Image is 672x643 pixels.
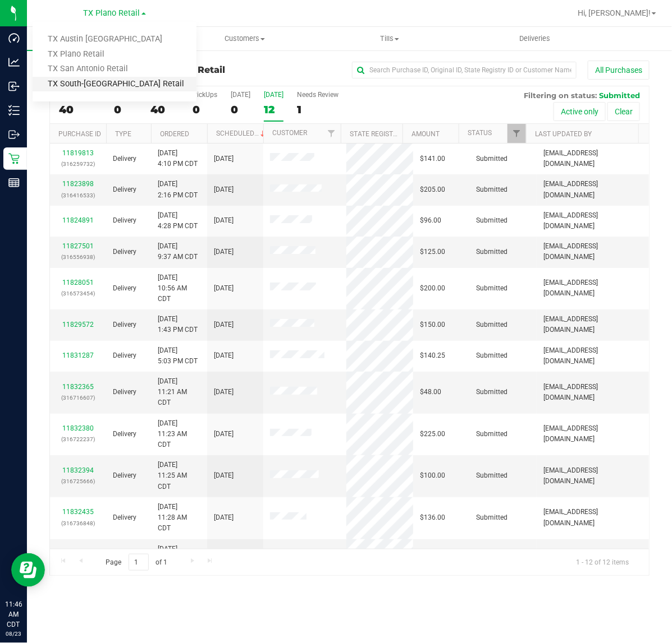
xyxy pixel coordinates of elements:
span: Submitted [476,154,508,164]
a: Scheduled [216,129,267,137]
div: 12 [264,103,284,116]
span: Delivery [113,283,136,294]
span: $140.25 [420,350,445,361]
a: Amount [412,130,440,138]
div: [DATE] [231,91,250,99]
span: Submitted [476,247,508,257]
a: Customer [272,129,307,137]
inline-svg: Inbound [8,81,20,92]
span: [DATE] 11:28 AM CDT [158,502,200,534]
button: Active only [554,102,606,121]
span: [DATE] [214,512,234,523]
span: [DATE] [214,247,234,257]
a: 11832365 [62,383,94,391]
span: Delivery [113,215,136,226]
span: [DATE] 10:56 AM CDT [158,272,200,305]
span: Filtering on status: [524,91,597,100]
span: Submitted [476,429,508,440]
span: [DATE] [214,283,234,294]
span: [EMAIL_ADDRESS][DOMAIN_NAME] [543,382,642,403]
span: [DATE] 5:03 PM CDT [158,345,198,367]
span: Delivery [113,320,136,330]
div: PickUps [193,91,217,99]
inline-svg: Inventory [8,105,20,116]
span: $141.00 [420,154,445,164]
a: Ordered [160,130,189,138]
span: Delivery [113,350,136,361]
a: 11823898 [62,180,94,188]
a: Tills [317,27,463,50]
a: 11828051 [62,279,94,286]
div: Needs Review [297,91,339,99]
a: Customers [172,27,318,50]
a: TX San Antonio Retail [33,62,196,77]
span: Submitted [476,184,508,195]
a: 11827501 [62,242,94,250]
button: Clear [607,102,640,121]
span: [DATE] 11:23 AM CDT [158,418,200,451]
div: 1 [297,103,339,116]
p: 11:46 AM CDT [5,599,22,630]
span: $225.00 [420,429,445,440]
span: $100.00 [420,470,445,481]
span: TX Plano Retail [84,8,140,18]
p: (316736848) [57,518,99,529]
span: [EMAIL_ADDRESS][DOMAIN_NAME] [543,210,642,232]
a: 11832394 [62,466,94,474]
span: [EMAIL_ADDRESS][DOMAIN_NAME] [543,345,642,367]
span: [EMAIL_ADDRESS][DOMAIN_NAME] [543,423,642,445]
a: 11824891 [62,216,94,224]
span: Delivery [113,247,136,257]
inline-svg: Reports [8,177,20,188]
span: [DATE] [214,387,234,397]
a: Purchases [27,27,172,50]
p: (316725666) [57,476,99,487]
iframe: Resource center [11,553,45,587]
span: Delivery [113,512,136,523]
span: Submitted [476,215,508,226]
a: Deliveries [463,27,608,50]
a: 11831287 [62,351,94,359]
span: $205.00 [420,184,445,195]
p: (316556938) [57,252,99,262]
span: Delivery [113,154,136,164]
span: [EMAIL_ADDRESS][DOMAIN_NAME] [543,148,642,169]
div: 0 [114,103,137,116]
inline-svg: Dashboard [8,33,20,44]
span: [DATE] [214,320,234,330]
span: [DATE] 11:25 AM CDT [158,460,200,492]
a: 11819813 [62,149,94,157]
span: $136.00 [420,512,445,523]
span: Submitted [599,91,640,100]
p: (316573454) [57,288,99,299]
span: [EMAIL_ADDRESS][DOMAIN_NAME] [543,314,642,335]
span: Submitted [476,470,508,481]
a: 11832380 [62,424,94,432]
a: Last Updated By [535,130,592,138]
span: $125.00 [420,247,445,257]
a: State Registry ID [350,130,409,138]
span: [DATE] 11:08 AM CDT [158,544,200,576]
span: Page of 1 [96,554,177,571]
span: Delivery [113,387,136,397]
span: Delivery [113,429,136,440]
div: 40 [59,103,100,116]
p: 08/23 [5,630,22,638]
span: Customers [173,34,317,44]
a: Type [115,130,131,138]
span: [DATE] 1:43 PM CDT [158,314,198,335]
a: 11829572 [62,321,94,329]
span: [DATE] [214,215,234,226]
span: Submitted [476,350,508,361]
span: [EMAIL_ADDRESS][DOMAIN_NAME] [543,277,642,299]
span: [DATE] 4:10 PM CDT [158,148,198,169]
span: Deliveries [504,34,565,44]
span: [DATE] [214,470,234,481]
span: Purchases [27,34,172,44]
p: (316722237) [57,434,99,445]
span: [DATE] 4:28 PM CDT [158,210,198,232]
div: 40 [150,103,179,116]
inline-svg: Analytics [8,57,20,68]
span: [DATE] [214,184,234,195]
p: (316716607) [57,392,99,403]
